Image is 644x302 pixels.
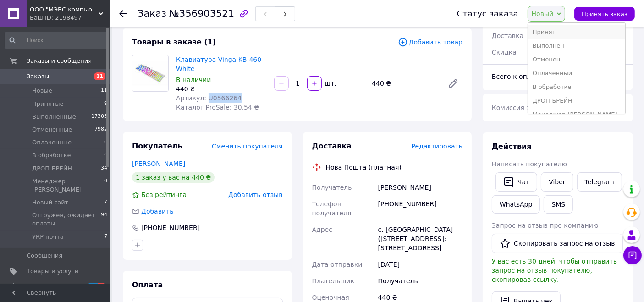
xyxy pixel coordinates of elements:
[312,142,352,150] span: Доставка
[398,37,462,47] span: Добавить товар
[91,113,107,121] span: 17303
[27,57,92,65] span: Заказы и сообщения
[577,172,622,192] a: Telegram
[411,143,462,150] span: Редактировать
[132,160,185,167] a: [PERSON_NAME]
[324,163,404,172] div: Нова Пошта (платная)
[492,222,599,229] span: Запрос на отзыв про компанию
[30,5,99,14] span: ООО "МЭВС компьютер"
[27,267,78,275] span: Товары и услуги
[376,273,464,289] div: Получатель
[376,256,464,273] div: [DATE]
[492,142,532,151] span: Действия
[492,49,517,56] span: Скидка
[492,32,523,39] span: Доставка
[98,283,105,291] span: 7
[492,160,567,168] span: Написать покупателю
[312,261,363,268] span: Дата отправки
[528,25,625,39] li: Принят
[528,80,625,94] li: В обработке
[119,9,127,18] div: Вернуться назад
[32,100,64,108] span: Принятые
[101,211,107,228] span: 94
[32,87,52,95] span: Новые
[27,283,68,291] span: Уведомления
[212,143,282,150] span: Сменить покупателя
[312,200,352,217] span: Телефон получателя
[32,126,72,134] span: Отмененные
[132,38,216,46] span: Товары в заказе (1)
[368,77,440,90] div: 440 ₴
[101,87,107,95] span: 11
[94,126,107,134] span: 7982
[32,138,72,147] span: Оплаченные
[544,195,573,214] button: SMS
[104,233,107,241] span: 7
[141,208,173,215] span: Добавить
[312,277,355,285] span: Плательщик
[132,172,215,183] div: 1 заказ у вас на 440 ₴
[495,172,537,192] button: Чат
[528,94,625,108] li: ДРОП-БРЕЙН
[528,66,625,80] li: Оплаченный
[27,252,62,260] span: Сообщения
[228,191,282,198] span: Добавить отзыв
[492,234,623,253] button: Скопировать запрос на отзыв
[457,9,518,18] div: Статус заказа
[132,280,163,289] span: Оплата
[104,177,107,194] span: 0
[104,198,107,207] span: 7
[176,104,259,111] span: Каталог ProSale: 30.54 ₴
[492,104,555,111] span: Комиссия за заказ
[27,72,49,81] span: Заказы
[32,165,72,173] span: ДРОП-БРЕЙН
[541,172,573,192] a: Viber
[492,73,543,80] span: Всего к оплате
[32,177,104,194] span: Менеджер [PERSON_NAME]
[141,191,187,198] span: Без рейтинга
[492,258,617,283] span: У вас есть 30 дней, чтобы отправить запрос на отзыв покупателю, скопировав ссылку.
[176,84,267,93] div: 440 ₴
[444,74,462,93] a: Редактировать
[32,198,68,207] span: Новый сайт
[30,14,110,22] div: Ваш ID: 2198497
[5,32,108,49] input: Поиск
[528,108,625,121] li: Менеджер [PERSON_NAME]
[104,151,107,159] span: 6
[528,39,625,53] li: Выполнен
[623,246,642,264] button: Чат с покупателем
[574,7,635,21] button: Принять заказ
[312,226,332,233] span: Адрес
[169,8,234,19] span: №356903521
[32,151,71,159] span: В обработке
[376,196,464,221] div: [PHONE_NUMBER]
[176,76,211,83] span: В наличии
[138,8,166,19] span: Заказ
[104,138,107,147] span: 0
[101,165,107,173] span: 34
[176,94,242,102] span: Артикул: U0566264
[32,211,101,228] span: Отгружен, ожидает оплаты
[492,195,540,214] a: WhatsApp
[323,79,337,88] div: шт.
[376,221,464,256] div: с. [GEOGRAPHIC_DATA] ([STREET_ADDRESS]: [STREET_ADDRESS]
[94,72,105,80] span: 11
[532,10,554,17] span: Новый
[32,233,64,241] span: УКР почта
[132,55,168,91] img: Клавиатура Vinga KB-460 White
[88,283,98,291] span: 16
[528,53,625,66] li: Отменен
[140,223,201,232] div: [PHONE_NUMBER]
[104,100,107,108] span: 9
[582,11,627,17] span: Принять заказ
[32,113,76,121] span: Выполненные
[132,142,182,150] span: Покупатель
[312,184,352,191] span: Получатель
[176,56,261,72] a: Клавиатура Vinga KB-460 White
[376,179,464,196] div: [PERSON_NAME]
